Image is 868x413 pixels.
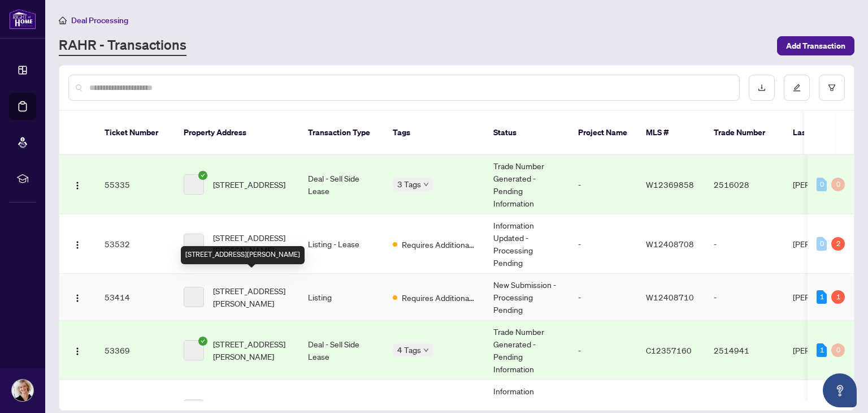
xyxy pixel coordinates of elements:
th: Transaction Type [299,111,384,155]
span: down [423,347,429,353]
span: edit [793,84,801,92]
span: down [423,182,429,187]
td: 2516028 [705,155,784,214]
td: 2514941 [705,321,784,380]
div: 1 [817,290,827,304]
td: - [569,274,637,321]
td: Information Updated - Processing Pending [484,214,569,274]
td: - [705,274,784,321]
span: W12408708 [646,239,694,249]
td: 53532 [96,214,175,274]
div: 0 [831,343,845,357]
button: edit [784,75,810,101]
td: 55335 [96,155,175,214]
span: Deal Processing [71,15,128,25]
span: 4 Tags [397,343,421,356]
span: Requires Additional Docs [402,238,475,251]
button: Logo [68,175,86,193]
img: Logo [73,294,82,303]
th: Status [484,111,569,155]
div: 0 [817,178,827,191]
td: Listing [299,274,384,321]
span: [STREET_ADDRESS][PERSON_NAME] [213,338,290,363]
div: [STREET_ADDRESS][PERSON_NAME] [181,246,305,264]
div: 0 [817,237,827,251]
td: Trade Number Generated - Pending Information [484,155,569,214]
button: download [749,75,775,101]
span: check-circle [198,337,207,346]
button: filter [819,75,845,101]
span: download [758,84,766,92]
span: [STREET_ADDRESS][PERSON_NAME] [213,231,290,256]
img: Logo [73,181,82,190]
span: 3 Tags [397,178,421,191]
button: Logo [68,235,86,253]
img: Profile Icon [12,380,33,401]
div: 2 [831,237,845,251]
button: Add Transaction [777,36,854,55]
th: Property Address [175,111,299,155]
img: logo [9,8,36,29]
td: - [569,214,637,274]
span: W12369858 [646,179,694,190]
th: MLS # [637,111,705,155]
button: Logo [68,341,86,359]
span: Add Transaction [786,37,845,55]
td: Deal - Sell Side Lease [299,155,384,214]
td: - [569,321,637,380]
td: Deal - Sell Side Lease [299,321,384,380]
th: Tags [384,111,484,155]
span: filter [828,84,836,92]
th: Trade Number [705,111,784,155]
img: Logo [73,240,82,249]
button: Open asap [823,373,857,407]
span: C12357160 [646,345,692,355]
td: - [705,214,784,274]
span: W12408710 [646,292,694,302]
span: home [59,16,67,24]
span: Requires Additional Docs [402,291,475,304]
img: Logo [73,347,82,356]
th: Ticket Number [96,111,175,155]
span: check-circle [198,171,207,180]
a: RAHR - Transactions [59,36,186,56]
td: New Submission - Processing Pending [484,274,569,321]
span: [STREET_ADDRESS] [213,178,285,191]
button: Logo [68,288,86,306]
td: Listing - Lease [299,214,384,274]
div: 0 [831,178,845,191]
div: 1 [831,290,845,304]
span: [STREET_ADDRESS][PERSON_NAME] [213,285,290,309]
div: 1 [817,343,827,357]
td: Trade Number Generated - Pending Information [484,321,569,380]
td: 53369 [96,321,175,380]
td: - [569,155,637,214]
th: Project Name [569,111,637,155]
td: 53414 [96,274,175,321]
